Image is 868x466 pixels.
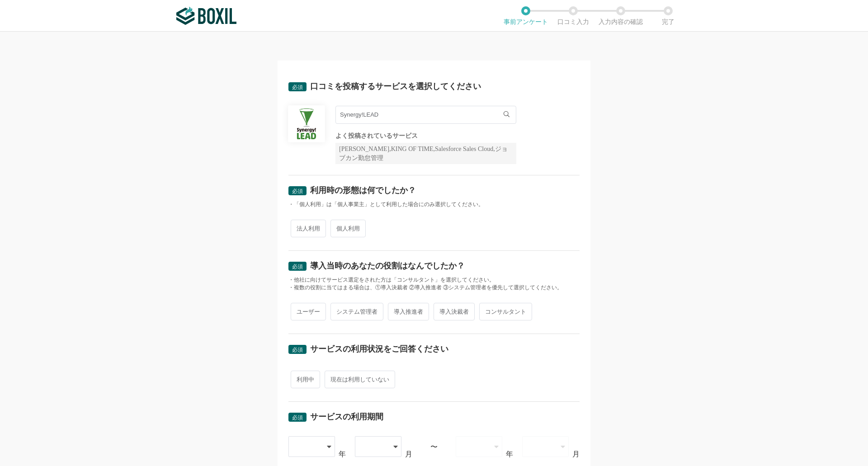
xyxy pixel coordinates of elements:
[288,284,580,292] div: ・複数の役割に当てはまる場合は、①導入決裁者 ②導入推進者 ③システム管理者を優先して選択してください。
[310,186,416,194] div: 利用時の形態は何でしたか？
[292,347,303,353] span: 必須
[288,276,580,284] div: ・他社に向けてサービス選定をされた方は「コンサルタント」を選択してください。
[339,451,346,458] div: 年
[310,413,383,421] div: サービスの利用期間
[434,303,475,320] span: 導入決裁者
[292,414,303,421] span: 必須
[430,443,438,451] div: 〜
[310,345,448,353] div: サービスの利用状況をご回答ください
[335,143,516,164] div: [PERSON_NAME],KING OF TIME,Salesforce Sales Cloud,ジョブカン勤怠管理
[310,262,465,270] div: 導入当時のあなたの役割はなんでしたか？
[549,6,597,25] li: 口コミ入力
[644,6,692,25] li: 完了
[330,220,366,237] span: 個人利用
[572,451,580,458] div: 月
[388,303,429,320] span: 導入推進者
[335,133,516,139] div: よく投稿されているサービス
[597,6,644,25] li: 入力内容の確認
[291,371,320,388] span: 利用中
[405,451,412,458] div: 月
[502,6,549,25] li: 事前アンケート
[292,264,303,270] span: 必須
[325,371,395,388] span: 現在は利用していない
[291,220,326,237] span: 法人利用
[176,7,236,25] img: ボクシルSaaS_ロゴ
[288,201,580,208] div: ・「個人利用」は「個人事業主」として利用した場合にのみ選択してください。
[310,82,481,90] div: 口コミを投稿するサービスを選択してください
[292,188,303,194] span: 必須
[335,106,516,124] input: サービス名で検索
[506,451,513,458] div: 年
[330,303,383,320] span: システム管理者
[291,303,326,320] span: ユーザー
[292,84,303,90] span: 必須
[479,303,532,320] span: コンサルタント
